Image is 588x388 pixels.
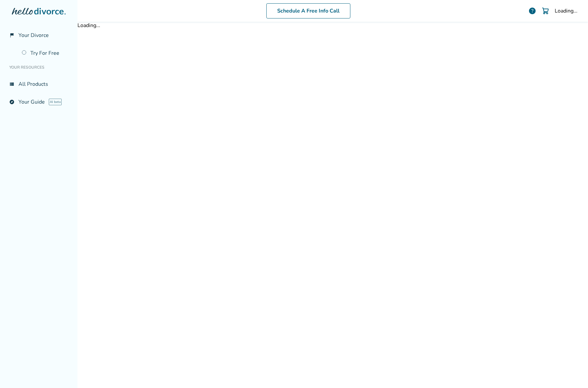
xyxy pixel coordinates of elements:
[5,77,72,92] a: view_listAll Products
[49,99,62,105] span: AI beta
[5,94,72,110] a: exploreYour GuideAI beta
[18,32,49,39] span: Your Divorce
[9,81,15,87] span: view_list
[528,7,536,15] a: help
[555,7,577,15] div: Loading...
[5,61,72,74] li: Your Resources
[18,46,72,61] a: Try For Free
[77,22,588,29] div: Loading...
[9,99,15,105] span: explore
[542,7,549,15] img: Cart
[266,3,350,18] a: Schedule A Free Info Call
[9,33,15,38] span: flag_2
[5,28,72,43] a: flag_2Your Divorce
